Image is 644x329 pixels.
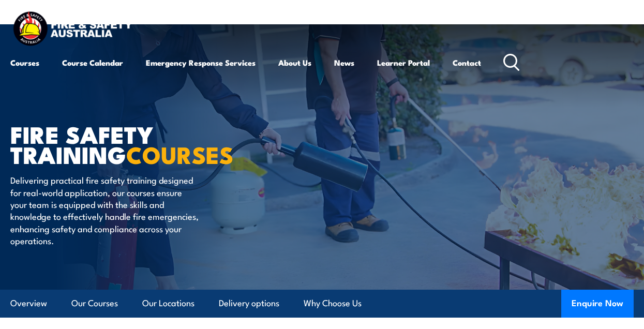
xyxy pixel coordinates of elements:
a: Courses [10,50,39,75]
a: Our Locations [142,290,194,317]
a: About Us [278,50,311,75]
a: News [334,50,354,75]
h1: FIRE SAFETY TRAINING [10,124,266,164]
p: Delivering practical fire safety training designed for real-world application, our courses ensure... [10,174,199,246]
a: Emergency Response Services [146,50,256,75]
a: Delivery options [219,290,279,317]
a: Why Choose Us [304,290,362,317]
a: Overview [10,290,47,317]
a: Learner Portal [377,50,430,75]
a: Course Calendar [62,50,123,75]
strong: COURSES [126,136,233,172]
button: Enquire Now [561,290,634,318]
a: Our Courses [71,290,118,317]
a: Contact [453,50,481,75]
